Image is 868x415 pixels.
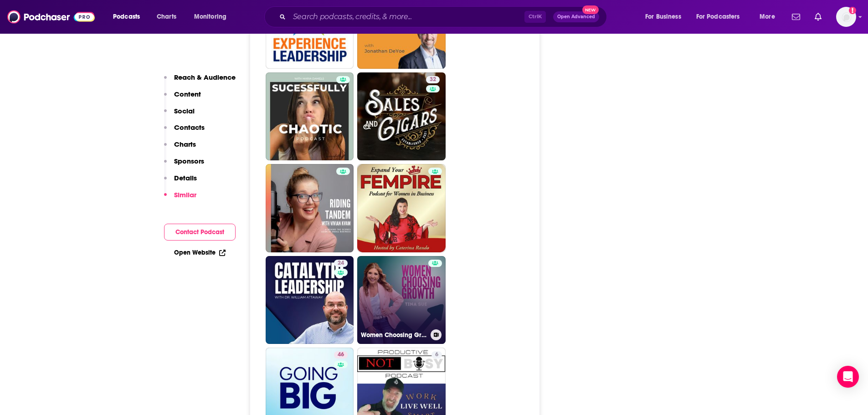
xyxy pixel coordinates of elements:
span: For Podcasters [696,10,740,23]
span: New [582,5,599,14]
p: Content [174,90,201,98]
button: Details [164,174,197,190]
span: More [760,10,775,23]
span: Logged in as PTEPR25 [836,7,856,27]
a: 6 [431,351,442,359]
span: Ctrl K [524,11,546,23]
a: Open Website [174,249,226,256]
div: Search podcasts, credits, & more... [273,6,616,27]
p: Charts [174,140,196,149]
span: Podcasts [113,10,140,23]
div: Open Intercom Messenger [837,366,859,388]
button: Charts [164,140,196,157]
span: For Business [645,10,681,23]
button: Sponsors [164,157,204,174]
span: 24 [338,259,344,268]
a: Show notifications dropdown [788,9,804,25]
button: Social [164,107,195,123]
a: 24 [334,260,348,267]
span: 32 [430,75,436,84]
span: 6 [435,350,438,359]
button: Reach & Audience [164,73,236,90]
a: Charts [151,10,182,24]
img: Podchaser - Follow, Share and Rate Podcasts [7,8,95,26]
span: Monitoring [194,10,226,23]
a: 24 [266,256,354,344]
button: Similar [164,190,196,207]
p: Contacts [174,123,205,132]
svg: Add a profile image [849,7,856,14]
p: Similar [174,190,196,199]
input: Search podcasts, credits, & more... [289,10,524,24]
p: Details [174,174,197,182]
a: Show notifications dropdown [811,9,825,25]
a: 32 [357,72,446,161]
span: 46 [338,350,344,359]
button: Content [164,90,201,107]
p: Social [174,107,195,115]
a: Women Choosing Growth [357,256,446,344]
a: 32 [426,76,440,83]
button: Show profile menu [836,7,856,27]
button: open menu [107,10,152,24]
span: Charts [157,10,176,23]
img: User Profile [836,7,856,27]
p: Sponsors [174,157,204,165]
button: open menu [690,10,753,24]
a: 46 [334,351,348,359]
h3: Women Choosing Growth [361,331,427,339]
span: Open Advanced [557,15,595,19]
button: Contacts [164,123,205,140]
button: Open AdvancedNew [553,11,599,22]
button: Contact Podcast [164,224,236,241]
button: open menu [753,10,786,24]
p: Reach & Audience [174,73,236,82]
button: open menu [639,10,693,24]
button: open menu [188,10,238,24]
